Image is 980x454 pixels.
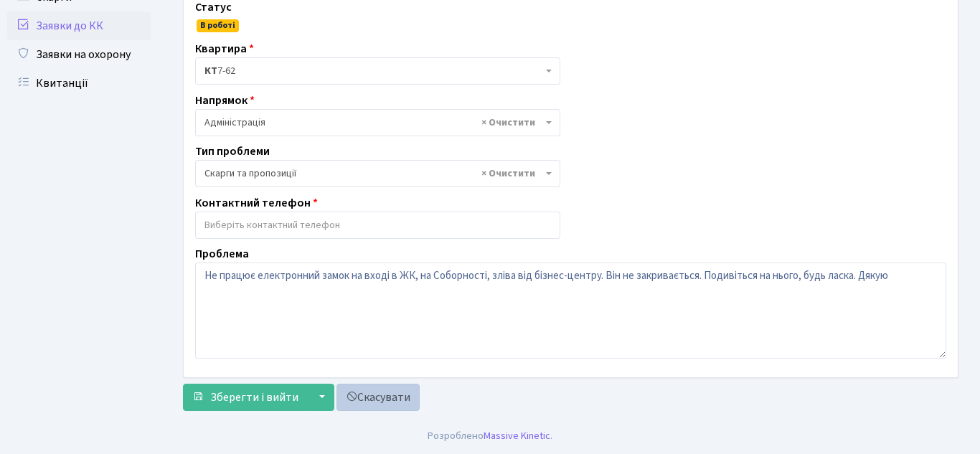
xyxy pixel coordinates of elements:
[195,109,560,136] span: Адміністрація
[195,92,255,109] label: Напрямок
[7,40,151,69] a: Заявки на охорону
[336,384,420,411] a: Скасувати
[484,428,550,443] a: Massive Kinetic
[204,64,217,78] b: КТ
[195,160,560,187] span: Скарги та пропозиції
[204,115,542,130] span: Адміністрація
[195,40,254,57] label: Квартира
[204,166,542,181] span: Скарги та пропозиції
[481,115,535,130] span: Видалити всі елементи
[7,11,151,40] a: Заявки до КК
[195,194,318,212] label: Контактний телефон
[428,428,552,444] div: Розроблено .
[195,143,270,160] label: Тип проблеми
[196,212,560,238] input: Виберіть контактний телефон
[481,166,535,181] span: Видалити всі елементи
[195,57,560,85] span: <b>КТ</b>&nbsp;&nbsp;&nbsp;&nbsp;7-62
[183,384,308,411] button: Зберегти і вийти
[210,389,298,405] span: Зберегти і вийти
[7,69,151,98] a: Квитанції
[204,64,542,78] span: <b>КТ</b>&nbsp;&nbsp;&nbsp;&nbsp;7-62
[195,245,249,263] label: Проблема
[197,19,239,32] span: В роботі
[195,263,946,359] textarea: Не працює електронний замок на вході в ЖК, на Соборності, зліва від бізнес-центру. Він не закрива...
